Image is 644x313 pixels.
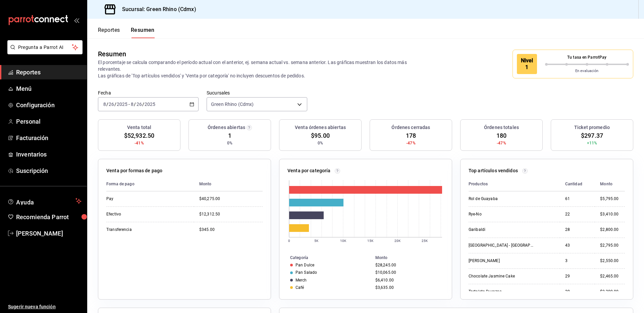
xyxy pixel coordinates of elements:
th: Monto [373,254,452,261]
button: open_drawer_menu [74,17,79,23]
span: 1 [228,131,231,140]
text: 5K [314,239,319,243]
div: 29 [565,273,590,279]
text: 10K [340,239,346,243]
p: Tu tasa en ParrotPay [545,54,629,60]
span: $52,932.50 [124,131,154,140]
div: $40,275.00 [199,196,263,202]
div: Café [296,285,304,290]
span: 178 [406,131,416,140]
div: $5,795.00 [600,196,625,202]
span: -47% [497,140,506,146]
label: Fecha [98,90,199,95]
input: ---- [116,102,128,107]
div: $2,200.00 [600,289,625,295]
text: 15K [367,239,374,243]
h3: Venta órdenes abiertas [295,124,346,131]
div: $28,245.00 [375,263,441,267]
span: 180 [496,131,506,140]
div: Pan Salado [296,270,317,275]
div: 20 [565,289,590,295]
span: / [106,102,108,107]
span: Menú [16,84,82,93]
span: / [114,102,116,107]
input: -- [108,102,114,107]
div: $2,465.00 [600,273,625,279]
span: $297.37 [581,131,603,140]
text: 20K [394,239,401,243]
input: -- [130,102,134,107]
span: -41% [135,140,144,146]
span: $95.00 [311,131,330,140]
div: $2,800.00 [600,227,625,233]
div: $12,312.50 [199,211,263,217]
button: Reportes [98,27,120,38]
span: Ayuda [16,197,73,205]
div: Merch [296,278,307,283]
th: Forma de pago [106,177,194,191]
p: Top artículos vendidos [469,167,518,174]
text: 25K [422,239,428,243]
th: Categoría [279,254,373,261]
span: Personal [16,117,82,126]
div: Nivel 1 [517,54,537,74]
div: Chocolate Jasmine Cake [469,273,536,279]
div: $10,065.00 [375,270,441,275]
div: $6,410.00 [375,278,441,283]
div: $2,795.00 [600,243,625,248]
p: En evaluación [545,68,629,74]
h3: Ticket promedio [574,124,610,131]
div: Resumen [98,49,126,59]
div: Efectivo [106,211,173,217]
div: $2,550.00 [600,258,625,264]
div: Tartaleta Durazno [469,289,536,295]
span: 0% [227,140,232,146]
div: 28 [565,227,590,233]
h3: Órdenes cerradas [391,124,430,131]
p: El porcentaje se calcula comparando el período actual con el anterior, ej. semana actual vs. sema... [98,59,410,79]
span: Pregunta a Parrot AI [18,44,72,51]
span: - [128,102,130,107]
p: Venta por formas de pago [106,167,162,174]
div: $3,635.00 [375,285,441,290]
span: +11% [587,140,597,146]
div: navigation tabs [98,27,155,38]
span: Configuración [16,101,82,110]
span: -47% [406,140,416,146]
h3: Órdenes abiertas [208,124,245,131]
span: 0% [318,140,323,146]
span: Facturación [16,133,82,142]
div: Garibaldi [469,227,536,233]
div: [PERSON_NAME] [469,258,536,264]
div: 22 [565,211,590,217]
h3: Órdenes totales [484,124,519,131]
a: Pregunta a Parrot AI [5,49,83,56]
div: 61 [565,196,590,202]
div: Pay [106,196,173,202]
th: Monto [194,177,263,191]
input: ---- [144,102,156,107]
div: $3,410.00 [600,211,625,217]
span: Reportes [16,68,82,77]
div: Transferencia [106,227,173,233]
div: Rye-No [469,211,536,217]
span: Green Rhino (Cdmx) [211,101,254,108]
span: Recomienda Parrot [16,212,82,222]
h3: Sucursal: Green Rhino (Cdmx) [117,5,196,13]
text: 0 [288,239,290,243]
button: Resumen [131,27,155,38]
button: Pregunta a Parrot AI [7,40,83,54]
div: $345.00 [199,227,263,233]
div: [GEOGRAPHIC_DATA] - [GEOGRAPHIC_DATA] [469,243,536,248]
span: Sugerir nueva función [8,303,82,310]
span: Inventarios [16,150,82,159]
input: -- [103,102,106,107]
span: Suscripción [16,166,82,175]
span: / [134,102,136,107]
span: [PERSON_NAME] [16,229,82,238]
div: Rol de Guayaba [469,196,536,202]
label: Sucursales [207,90,307,95]
div: 3 [565,258,590,264]
span: / [142,102,144,107]
div: 43 [565,243,590,248]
